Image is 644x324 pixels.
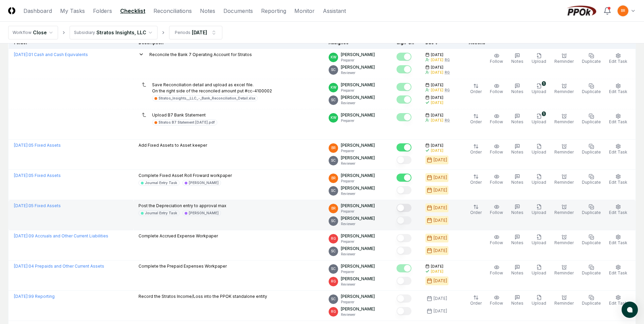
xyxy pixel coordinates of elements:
[553,293,575,308] button: Reminder
[341,209,375,214] p: Preparer
[532,180,546,185] span: Upload
[341,300,375,305] p: Preparer
[510,173,525,187] button: Notes
[434,295,447,302] div: [DATE]
[434,235,447,241] div: [DATE]
[331,85,336,90] span: KW
[331,158,336,163] span: SC
[397,65,411,73] button: Mark complete
[175,30,190,36] div: Periods
[60,7,85,15] a: My Tasks
[431,57,443,62] div: [DATE]
[554,240,574,245] span: Reminder
[608,293,629,308] button: Edit Task
[223,7,253,15] a: Documents
[331,176,336,181] span: BR
[120,7,145,15] a: Checklist
[159,96,255,101] div: Stratos_Insights__LLC_-_Bank_Reconciliation_Detail.xlsx
[554,301,574,306] span: Reminder
[331,188,336,193] span: SC
[609,210,627,215] span: Edit Task
[431,95,443,100] span: [DATE]
[489,52,504,66] button: Follow
[490,210,503,215] span: Follow
[397,264,411,272] button: Mark complete
[341,239,375,244] p: Preparer
[511,210,523,215] span: Notes
[530,233,548,247] button: Upload
[511,119,523,124] span: Notes
[14,264,29,269] span: [DATE] :
[431,70,443,75] div: [DATE]
[14,173,61,178] a: [DATE]:05 Fixed Assets
[434,157,447,163] div: [DATE]
[397,156,411,164] button: Mark complete
[608,142,629,157] button: Edit Task
[261,7,286,15] a: Reporting
[189,211,219,216] div: [PERSON_NAME]
[581,203,602,217] button: Duplicate
[434,187,447,193] div: [DATE]
[542,111,546,116] div: 1
[553,173,575,187] button: Reminder
[469,293,483,308] button: Order
[532,301,546,306] span: Upload
[489,112,504,126] button: Follow
[341,185,375,191] p: [PERSON_NAME]
[554,270,574,275] span: Reminder
[608,233,629,247] button: Edit Task
[331,236,336,241] span: RG
[554,59,574,64] span: Reminder
[511,89,523,94] span: Notes
[397,53,411,61] button: Mark complete
[511,240,523,245] span: Notes
[397,174,411,182] button: Mark complete
[581,112,602,126] button: Duplicate
[14,264,104,269] a: [DATE]:04 Prepaids and Other Current Assets
[582,270,601,275] span: Duplicate
[608,203,629,217] button: Edit Task
[554,210,574,215] span: Reminder
[510,263,525,277] button: Notes
[341,282,375,287] p: Reviewer
[582,149,601,155] span: Duplicate
[553,52,575,66] button: Reminder
[331,309,336,314] span: RG
[14,233,108,238] a: [DATE]:09 Accruals and Other Current Liabilities
[331,55,336,60] span: KW
[470,119,482,124] span: Order
[469,142,483,157] button: Order
[445,118,450,123] div: RG
[431,100,443,105] div: [DATE]
[397,143,411,151] button: Mark complete
[490,119,503,124] span: Follow
[331,145,336,150] span: BR
[469,173,483,187] button: Order
[139,142,207,148] p: Add Fixed Assets to Asset keeper
[145,180,177,185] div: Journal Entry Task
[609,301,627,306] span: Edit Task
[553,233,575,247] button: Reminder
[397,307,411,315] button: Mark complete
[621,8,625,13] span: BR
[14,52,88,57] a: [DATE]:01 Cash and Cash Equivalents
[490,180,503,185] span: Follow
[323,7,346,15] a: Assistant
[341,263,375,269] p: [PERSON_NAME]
[470,301,482,306] span: Order
[608,82,629,96] button: Edit Task
[13,30,32,36] div: Workflow
[530,52,548,66] button: Upload
[331,97,336,103] span: SC
[510,52,525,66] button: Notes
[530,142,548,157] button: Upload
[532,270,546,275] span: Upload
[582,240,601,245] span: Duplicate
[434,175,447,181] div: [DATE]
[490,89,503,94] span: Follow
[341,52,375,58] p: [PERSON_NAME]
[341,203,375,209] p: [PERSON_NAME]
[14,143,29,148] span: [DATE] :
[469,112,483,126] button: Order
[294,7,315,15] a: Monitor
